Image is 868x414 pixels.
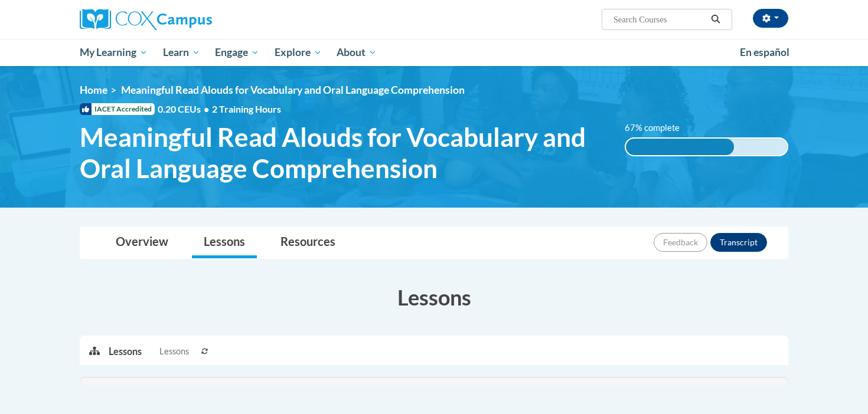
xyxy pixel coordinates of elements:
[80,45,148,60] span: My Learning
[654,233,707,252] button: Feedback
[80,121,607,184] span: Meaningful Read Alouds for Vocabulary and Oral Language Comprehension
[72,39,155,66] a: My Learning
[215,45,259,60] span: Engage
[159,345,189,358] span: Lessons
[275,45,322,60] span: Explore
[80,9,304,30] a: Cox Campus
[212,103,281,114] span: 2 Training Hours
[109,345,142,358] p: Lessons
[267,39,329,66] a: Explore
[80,282,788,312] h3: Lessons
[612,12,707,27] input: Search Courses
[710,233,767,252] button: Transcript
[732,40,797,65] a: En español
[80,84,107,96] a: Home
[329,39,385,66] a: About
[707,12,725,27] button: Search
[155,39,208,66] a: Learn
[337,45,377,60] span: About
[158,103,212,116] span: 0.20 CEUs
[192,227,257,258] a: Lessons
[80,103,155,115] span: IACET Accredited
[207,39,267,66] a: Engage
[204,103,209,114] span: •
[62,39,806,66] div: Main menu
[80,9,212,30] img: Cox Campus
[625,121,693,134] label: 67% complete
[626,139,734,155] div: 67% complete
[740,46,789,58] span: En español
[121,84,465,96] span: Meaningful Read Alouds for Vocabulary and Oral Language Comprehension
[753,9,788,28] button: Account Settings
[104,227,180,258] a: Overview
[163,45,200,60] span: Learn
[269,227,347,258] a: Resources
